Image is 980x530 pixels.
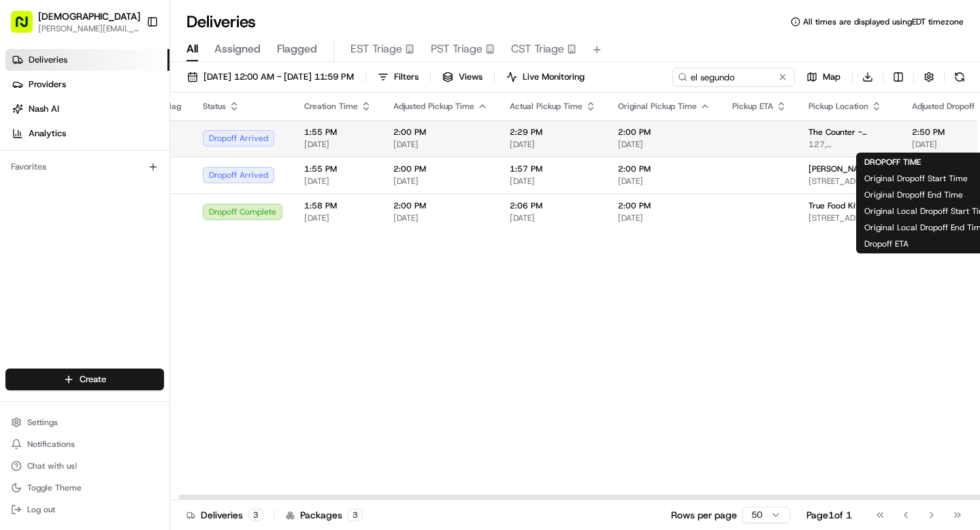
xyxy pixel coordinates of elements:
span: Chat with us! [27,461,77,471]
span: Map [823,71,840,83]
span: Pickup Location [808,101,868,112]
a: Nash AI [5,98,169,120]
div: 📗 [14,199,24,210]
button: [DATE] 12:00 AM - [DATE] 11:59 PM [181,67,360,87]
div: We're available if you need us! [46,144,172,155]
span: All times are displayed using EDT timezone [803,16,964,27]
button: Map [800,67,847,87]
span: 2:00 PM [393,127,488,138]
span: Deliveries [29,54,67,66]
div: 💻 [115,199,126,210]
span: [STREET_ADDRESS] [808,213,890,223]
button: [DEMOGRAPHIC_DATA][PERSON_NAME][EMAIL_ADDRESS][DOMAIN_NAME] [5,5,141,38]
button: Toggle Theme [5,478,164,497]
div: Start new chat [46,130,223,144]
span: Status [203,101,226,112]
button: Views [436,67,489,87]
div: Favorites [5,156,164,178]
span: 2:06 PM [510,200,596,211]
span: [DATE] 12:00 AM - [DATE] 11:59 PM [203,71,354,83]
span: 1:55 PM [304,163,372,174]
span: Pickup ETA [732,101,773,112]
span: Assigned [214,41,261,57]
div: 3 [248,509,263,521]
span: [DATE] [618,139,710,150]
button: [PERSON_NAME][EMAIL_ADDRESS][DOMAIN_NAME] [38,23,140,34]
span: 2:00 PM [618,200,710,211]
p: Rows per page [671,508,737,522]
span: Settings [27,417,58,428]
span: API Documentation [129,198,218,211]
span: Actual Pickup Time [510,101,583,112]
a: 💻API Documentation [110,192,224,217]
span: Analytics [29,127,66,140]
span: [PERSON_NAME] Pizza [808,163,890,174]
span: Flag [165,101,181,112]
a: Powered byPylon [96,230,165,241]
span: 2:00 PM [393,200,488,211]
div: Packages [286,508,363,522]
div: Deliveries [186,508,263,522]
span: Nash AI [29,103,59,115]
span: [DATE] [304,213,372,223]
span: [DATE] [393,139,488,150]
p: Welcome 👋 [14,54,248,76]
span: Original Dropoff Start Time [864,173,968,184]
span: 2:00 PM [618,127,710,138]
span: Log out [27,504,55,515]
span: PST Triage [431,41,483,57]
span: Dropoff ETA [864,238,909,249]
span: True Food Kitchen - [GEOGRAPHIC_DATA] [808,200,890,211]
span: Knowledge Base [27,198,104,211]
img: 1736555255976-a54dd68f-1ca7-489b-9aae-adbdc363a1c4 [14,130,38,155]
button: Chat with us! [5,456,164,476]
span: Providers [29,78,66,91]
div: Page 1 of 1 [806,508,852,522]
h1: Deliveries [186,11,256,33]
span: 2:00 PM [393,163,488,174]
span: Creation Time [304,101,358,112]
span: [DATE] [393,176,488,187]
span: 1:58 PM [304,200,372,211]
span: DROPOFF TIME [864,157,921,168]
button: Filters [372,67,425,87]
a: Providers [5,74,169,95]
button: Create [5,369,164,390]
span: The Counter - [GEOGRAPHIC_DATA][PERSON_NAME] [808,127,890,138]
span: Adjusted Pickup Time [393,101,474,112]
span: [DATE] [393,213,488,223]
div: 3 [348,509,363,521]
span: Toggle Theme [27,482,82,493]
span: Original Pickup Time [618,101,697,112]
span: 1:55 PM [304,127,372,138]
a: Analytics [5,123,169,144]
button: Start new chat [231,134,248,151]
button: [DEMOGRAPHIC_DATA] [38,10,140,23]
span: [STREET_ADDRESS][PERSON_NAME] [808,176,890,187]
span: [DATE] [510,139,596,150]
span: EST Triage [350,41,402,57]
span: Notifications [27,439,75,450]
a: Deliveries [5,49,169,71]
span: Original Dropoff End Time [864,189,963,200]
span: [DATE] [510,213,596,223]
span: 1:57 PM [510,163,596,174]
span: Views [459,71,483,83]
button: Live Monitoring [500,67,591,87]
span: Filters [394,71,419,83]
button: Settings [5,413,164,432]
span: [DATE] [510,176,596,187]
input: Clear [35,88,225,102]
span: [DATE] [618,213,710,223]
span: CST Triage [511,41,564,57]
button: Refresh [950,67,969,87]
span: Flagged [277,41,317,57]
input: Type to search [672,67,795,87]
span: Create [80,373,106,386]
span: 127, [STREET_ADDRESS] [808,139,890,150]
span: [DATE] [618,176,710,187]
span: 2:00 PM [618,163,710,174]
button: Log out [5,500,164,519]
